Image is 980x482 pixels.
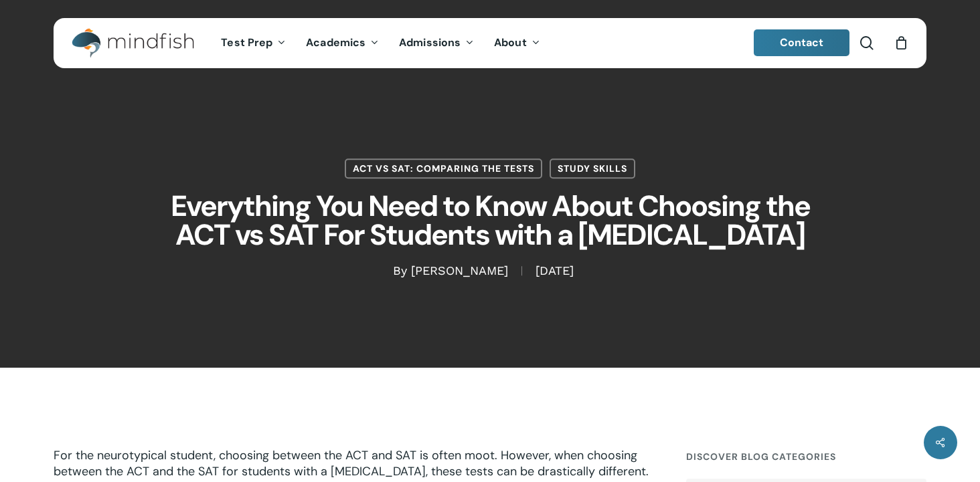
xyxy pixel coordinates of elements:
[550,158,635,178] a: Study Skills
[211,18,550,68] nav: Main Menu
[389,37,484,49] a: Admissions
[780,35,824,49] span: Contact
[686,445,926,469] h4: Discover Blog Categories
[411,264,508,278] a: [PERSON_NAME]
[54,18,926,68] header: Main Menu
[345,158,542,178] a: ACT vs SAT: Comparing the Tests
[393,267,407,276] span: By
[296,37,389,49] a: Academics
[211,37,296,49] a: Test Prep
[399,35,461,49] span: Admissions
[221,35,272,49] span: Test Prep
[484,37,550,49] a: About
[306,35,365,49] span: Academics
[494,35,527,49] span: About
[155,178,825,263] h1: Everything You Need to Know About Choosing the ACT vs SAT For Students with a [MEDICAL_DATA]
[754,29,850,56] a: Contact
[521,267,587,276] span: [DATE]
